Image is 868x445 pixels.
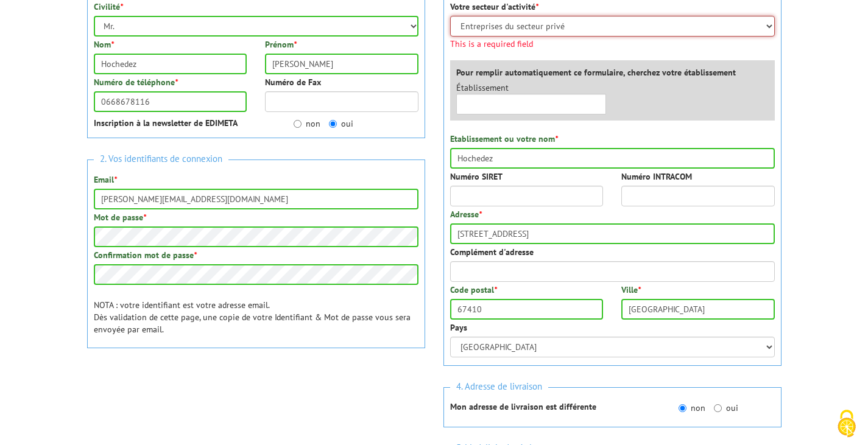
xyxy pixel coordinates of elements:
strong: Inscription à la newsletter de EDIMETA [94,117,238,128]
label: Etablissement ou votre nom [450,133,558,145]
label: Confirmation mot de passe [94,249,197,261]
label: non [679,402,705,414]
label: Nom [94,38,114,51]
label: Adresse [450,208,482,220]
span: 2. Vos identifiants de connexion [94,151,228,167]
label: Votre secteur d'activité [450,1,538,13]
input: non [294,120,302,128]
span: 4. Adresse de livraison [450,379,548,395]
label: Mot de passe [94,211,146,223]
input: oui [329,120,337,128]
input: oui [714,404,722,412]
iframe: reCAPTCHA [87,370,272,417]
label: Prénom [265,38,297,51]
label: Complément d'adresse [450,246,534,258]
label: Civilité [94,1,123,13]
label: Numéro de téléphone [94,76,178,88]
label: non [294,117,320,130]
span: This is a required field [450,40,775,48]
label: Numéro INTRACOM [621,170,692,183]
strong: Mon adresse de livraison est différente [450,401,596,412]
label: Pour remplir automatiquement ce formulaire, cherchez votre établissement [456,66,736,79]
label: Numéro SIRET [450,170,503,183]
label: oui [329,117,353,130]
img: Cookies (fenêtre modale) [831,408,862,439]
label: Email [94,173,117,186]
label: Pays [450,321,467,334]
label: Numéro de Fax [265,76,321,88]
p: NOTA : votre identifiant est votre adresse email. Dès validation de cette page, une copie de votr... [94,299,418,335]
label: oui [714,402,738,414]
button: Cookies (fenêtre modale) [825,404,868,445]
input: non [679,404,686,412]
label: Ville [621,284,641,296]
div: Établissement [447,82,616,114]
label: Code postal [450,284,497,296]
